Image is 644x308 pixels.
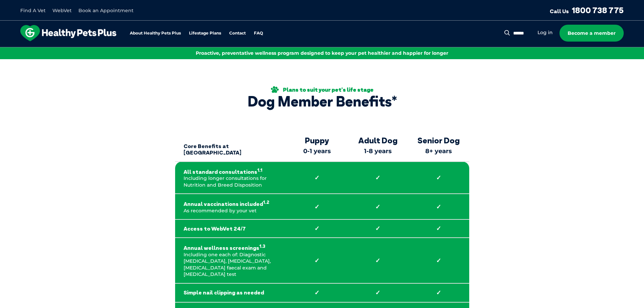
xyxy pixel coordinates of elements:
strong: Simple nail clipping as needed [184,289,278,296]
a: Find A Vet [20,7,46,14]
strong: ✓ [295,174,339,182]
th: 0-1 years [287,132,348,162]
img: hpp-logo [20,25,116,41]
span: Call Us [550,8,569,15]
a: FAQ [254,31,263,35]
a: Lifestage Plans [189,31,221,35]
strong: ✓ [295,203,339,211]
a: Contact [229,31,246,35]
strong: Adult Dog [351,136,405,145]
strong: Core Benefits at [GEOGRAPHIC_DATA] [184,137,278,156]
button: Search [503,29,511,36]
strong: ✓ [417,225,461,232]
strong: Access to WebVet 24/7 [184,226,278,232]
span: Proactive, preventative wellness program designed to keep your pet healthier and happier for longer [196,50,448,56]
strong: ✓ [295,257,339,264]
strong: ✓ [356,257,400,264]
div: Plans to suit your pet's life stage [247,86,397,93]
strong: Annual wellness screenings [184,243,278,252]
strong: ✓ [417,174,461,182]
th: 1-8 years [348,132,408,162]
td: Including longer consultations for Nutrition and Breed Disposition [175,162,287,194]
img: Plans to suit your pet's life stage [271,86,279,93]
strong: ✓ [295,225,339,232]
strong: All standard consultations [184,167,278,175]
strong: ✓ [356,225,400,232]
a: About Healthy Pets Plus [130,31,181,35]
strong: ✓ [417,289,461,297]
strong: Senior Dog [412,136,466,145]
sup: 1.3 [259,243,265,249]
sup: 1.1 [257,167,262,173]
strong: Annual vaccinations included [184,199,278,208]
a: WebVet [52,7,72,14]
strong: ✓ [356,174,400,182]
strong: ✓ [356,203,400,211]
strong: ✓ [356,289,400,297]
th: 8+ years [408,132,469,162]
p: Including one each of: Diagnostic [MEDICAL_DATA], [MEDICAL_DATA], [MEDICAL_DATA] faecal exam and ... [184,243,278,278]
a: Call Us1800 738 775 [550,5,624,15]
a: Become a member [559,25,624,42]
a: Log in [538,29,553,36]
strong: Puppy [290,136,344,145]
strong: ✓ [417,257,461,264]
strong: ✓ [295,289,339,297]
a: Book an Appointment [78,7,134,14]
div: Dog Member Benefits* [247,93,397,110]
strong: ✓ [417,203,461,211]
td: As recommended by your vet [175,194,287,219]
sup: 1.2 [263,199,269,205]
